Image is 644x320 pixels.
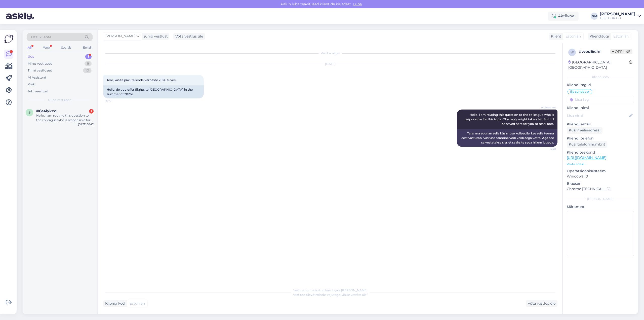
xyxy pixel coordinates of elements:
[293,293,368,297] span: Vestluse ülevõtmiseks vajutage
[600,12,641,20] a: [PERSON_NAME]TEZ TOUR OÜ
[567,82,634,88] p: Kliendi tag'id
[567,122,634,127] p: Kliendi email
[537,147,556,151] span: 15:40
[130,301,145,306] span: Estonian
[82,44,93,51] div: Email
[567,162,634,166] p: Vaata edasi ...
[579,49,610,55] div: # wed5ichr
[28,54,34,59] div: Uus
[588,34,609,39] div: Klienditugi
[568,60,629,70] div: [GEOGRAPHIC_DATA], [GEOGRAPHIC_DATA]
[28,89,48,94] div: Arhiveeritud
[600,12,635,16] div: [PERSON_NAME]
[567,155,606,160] a: [URL][DOMAIN_NAME]
[567,75,634,79] div: Kliendi info
[567,150,634,155] p: Klienditeekond
[142,34,168,39] div: juhib vestlust
[567,181,634,186] p: Brauser
[29,111,30,114] span: 6
[103,51,557,56] div: Vestlus algas
[85,61,92,66] div: 9
[567,127,602,134] div: Küsi meiliaadressi
[48,98,71,102] span: Uued vestlused
[105,33,135,39] span: [PERSON_NAME]
[103,301,125,306] div: Kliendi keel
[465,113,555,126] span: Hello, I am routing this question to the colleague who is responsible for this topic. The reply m...
[610,49,632,54] span: Offline
[591,13,598,20] div: NM
[567,113,628,118] input: Lisa nimi
[571,50,574,54] span: w
[60,44,72,51] div: Socials
[566,34,581,39] span: Estonian
[567,204,634,209] p: Märkmed
[600,16,635,20] div: TEZ TOUR OÜ
[4,34,14,44] img: Askly Logo
[457,129,557,147] div: Tere, ma suunan selle küsimuse kolleegile, kes selle teema eest vastutab. Vastuse saamine võib ve...
[549,34,561,39] div: Klient
[85,54,92,59] div: 1
[103,85,204,98] div: Hello, do you offer flights to [GEOGRAPHIC_DATA] in the summer of 2026?
[83,68,92,73] div: 10
[613,34,629,39] span: Estonian
[27,44,32,51] div: All
[293,288,368,292] span: Vestlus on määratud kasutajale [PERSON_NAME]
[36,113,94,122] div: Hello, I am routing this question to the colleague who is responsible for this topic. The reply m...
[105,99,124,102] span: 15:40
[31,34,51,40] span: Otsi kliente
[548,12,579,21] div: Aktiivne
[567,105,634,111] p: Kliendi nimi
[28,61,53,66] div: Minu vestlused
[103,62,557,66] div: [DATE]
[89,109,94,114] div: 1
[567,136,634,141] p: Kliendi telefon
[526,300,557,307] div: Võta vestlus üle
[567,174,634,179] p: Windows 10
[78,122,94,126] div: [DATE] 16:47
[107,78,176,82] span: Tere, kas te pakute lende Varnasse 2026 suvel?
[352,2,363,6] span: Luba
[28,75,46,80] div: AI Assistent
[28,82,35,87] div: Kõik
[567,197,634,201] div: [PERSON_NAME]
[567,186,634,192] p: Chrome [TECHNICAL_ID]
[567,96,634,103] input: Lisa tag
[537,105,556,109] span: AI Assistent
[173,33,205,40] div: Võta vestlus üle
[570,90,586,93] span: Ilja suhtleb
[567,168,634,174] p: Operatsioonisüsteem
[340,293,368,297] i: „Võtke vestlus üle”
[36,109,57,113] span: #6e4lykcd
[42,44,51,51] div: Web
[28,68,52,73] div: Tiimi vestlused
[567,141,607,148] div: Küsi telefoninumbrit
